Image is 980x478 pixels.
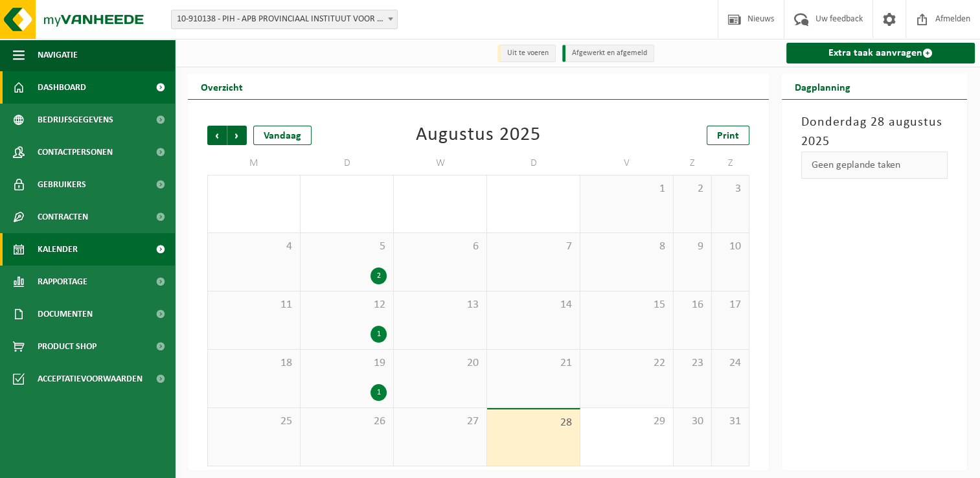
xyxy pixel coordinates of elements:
span: 30 [680,415,705,429]
td: M [207,152,301,175]
div: 1 [370,384,387,401]
span: 6 [400,240,480,254]
span: 10-910138 - PIH - APB PROVINCIAAL INSTITUUT VOOR HYGIENE - ANTWERPEN [172,10,397,28]
span: Bedrijfsgegevens [38,104,113,136]
span: 20 [400,356,480,370]
span: 17 [718,298,743,312]
span: 23 [680,356,705,370]
span: Vorige [207,126,227,145]
span: 10 [718,240,743,254]
span: 4 [214,240,293,254]
span: Contactpersonen [38,136,113,168]
h2: Dagplanning [782,74,863,99]
span: 1 [587,182,667,196]
span: Navigatie [38,39,78,71]
a: Extra taak aanvragen [786,43,975,63]
span: 31 [718,415,743,429]
span: 2 [680,182,705,196]
span: 7 [494,240,573,254]
span: 18 [214,356,293,370]
span: Kalender [38,233,78,266]
td: V [580,152,674,175]
span: 27 [400,415,480,429]
span: 25 [214,415,293,429]
div: 2 [370,267,387,284]
span: Contracten [38,201,88,233]
h3: Donderdag 28 augustus 2025 [801,113,948,152]
span: 10-910138 - PIH - APB PROVINCIAAL INSTITUUT VOOR HYGIENE - ANTWERPEN [171,10,398,29]
a: Print [707,126,749,145]
div: Geen geplande taken [801,152,948,179]
span: 9 [680,240,705,254]
span: Acceptatievoorwaarden [38,363,142,395]
span: 8 [587,240,667,254]
td: Z [674,152,712,175]
span: 16 [680,298,705,312]
td: W [394,152,487,175]
span: 12 [307,298,387,312]
div: Vandaag [253,126,312,145]
span: Product Shop [38,330,97,363]
td: D [487,152,580,175]
div: Augustus 2025 [416,126,541,145]
span: Volgende [227,126,247,145]
span: Gebruikers [38,168,86,201]
span: 24 [718,356,743,370]
h2: Overzicht [188,74,256,99]
span: 19 [307,356,387,370]
span: Rapportage [38,266,87,298]
td: D [301,152,394,175]
span: 5 [307,240,387,254]
span: 14 [494,298,573,312]
li: Afgewerkt en afgemeld [562,45,654,62]
div: 1 [370,326,387,343]
span: 26 [307,415,387,429]
span: 29 [587,415,667,429]
span: Print [717,131,739,141]
span: 3 [718,182,743,196]
span: Dashboard [38,71,86,104]
span: 11 [214,298,293,312]
li: Uit te voeren [497,45,556,62]
td: Z [712,152,750,175]
span: Documenten [38,298,93,330]
span: 22 [587,356,667,370]
span: 21 [494,356,573,370]
span: 28 [494,416,573,430]
span: 15 [587,298,667,312]
span: 13 [400,298,480,312]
